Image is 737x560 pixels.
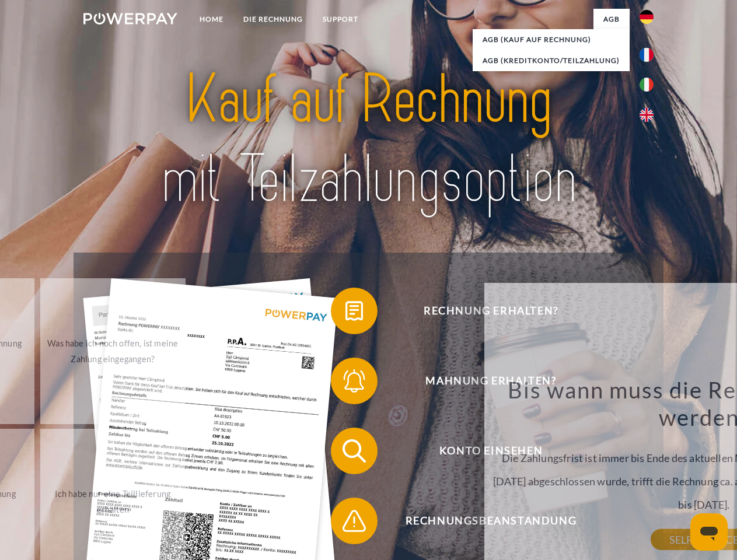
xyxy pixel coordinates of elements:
img: title-powerpay_de.svg [111,56,626,223]
a: SUPPORT [313,9,368,30]
a: AGB (Kreditkonto/Teilzahlung) [473,50,630,71]
img: de [640,10,654,24]
div: Was habe ich noch offen, ist meine Zahlung eingegangen? [47,335,179,367]
a: Was habe ich noch offen, ist meine Zahlung eingegangen? [40,278,186,424]
img: qb_warning.svg [340,506,369,535]
img: fr [640,48,654,62]
iframe: Schaltfläche zum Öffnen des Messaging-Fensters [690,513,728,551]
button: Rechnungsbeanstandung [331,498,634,544]
a: AGB (Kauf auf Rechnung) [473,29,630,50]
img: it [640,78,654,92]
a: Home [190,9,233,30]
img: logo-powerpay-white.svg [83,13,177,24]
a: agb [593,9,630,30]
button: Konto einsehen [331,428,634,474]
div: Ich habe nur eine Teillieferung erhalten [47,486,179,517]
a: DIE RECHNUNG [233,9,313,30]
img: en [640,108,654,122]
img: qb_search.svg [340,436,369,466]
